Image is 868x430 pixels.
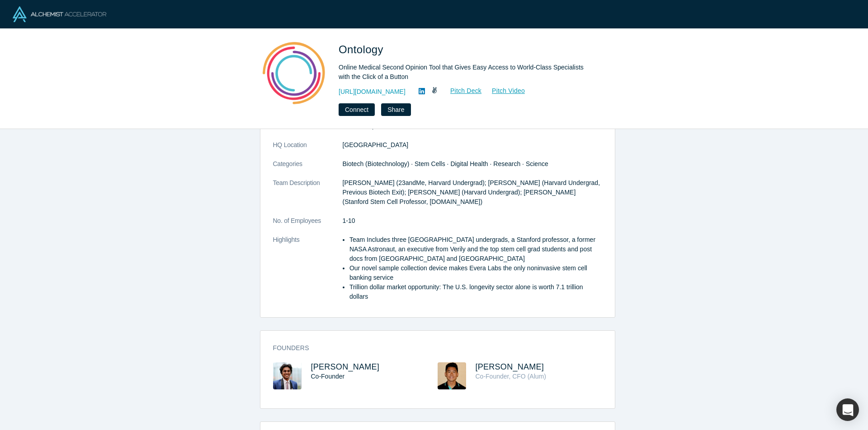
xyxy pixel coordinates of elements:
li: Our novel sample collection device makes Evera Labs the only noninvasive stem cell banking service [349,264,602,282]
a: [URL][DOMAIN_NAME] [339,87,406,97]
a: Pitch Deck [440,86,482,96]
dt: Highlights [273,235,343,311]
dt: No. of Employees [273,216,343,235]
img: Ontology's Logo [263,42,326,105]
dd: 1-10 [343,216,602,226]
dt: Categories [273,159,343,178]
a: Pitch Video [482,86,525,96]
div: Online Medical Second Opinion Tool that Gives Easy Access to World-Class Specialists with the Cli... [339,63,592,82]
h3: Founders [273,343,590,353]
span: Co-Founder [311,373,345,380]
img: Alchemist Logo [13,6,106,22]
li: Team Includes three [GEOGRAPHIC_DATA] undergrads, a Stanford professor, a former NASA Astronaut, ... [349,235,602,264]
button: Connect [339,103,375,116]
li: Trillion dollar market opportunity: The U.S. longevity sector alone is worth 7.1 trillion dollars [349,282,602,301]
p: [PERSON_NAME] (23andMe, Harvard Undergrad); [PERSON_NAME] (Harvard Undergrad, Previous Biotech Ex... [343,178,602,207]
img: Zeel Patel's Profile Image [273,362,302,389]
img: Michael Chen's Profile Image [438,362,466,389]
dd: [GEOGRAPHIC_DATA] [343,140,602,150]
dt: HQ Location [273,140,343,159]
span: Ontology [339,43,387,55]
span: Co-Founder, CFO (Alum) [476,373,546,380]
span: Biotech (Biotechnology) · Stem Cells · Digital Health · Research · Science [343,160,548,167]
a: [PERSON_NAME] [311,362,380,371]
button: Share [381,103,410,116]
dt: Team Description [273,178,343,216]
a: [PERSON_NAME] [476,362,544,371]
